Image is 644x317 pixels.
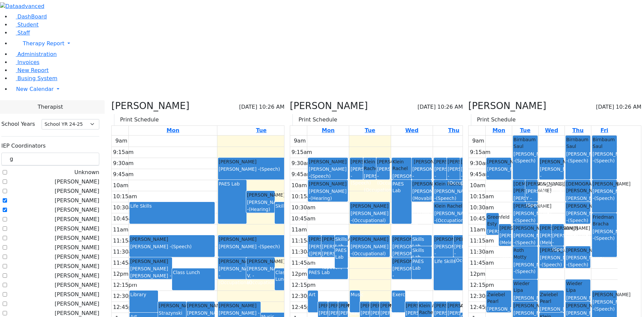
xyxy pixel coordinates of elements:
[309,188,347,202] div: [PERSON_NAME] -
[247,258,274,265] div: [PERSON_NAME]
[377,166,389,186] div: [PERSON_NAME] -
[412,188,431,229] div: [PERSON_NAME] (Movability PT) [PERSON_NAME] -
[404,126,420,135] a: August 27, 2025
[447,126,461,135] a: August 28, 2025
[130,291,157,298] div: Library
[260,166,280,172] span: (Speech)
[469,281,495,289] div: 12:15pm
[322,236,334,243] div: [PERSON_NAME]
[566,136,590,150] div: Birnbaum Saul
[290,226,308,234] div: 11am
[114,137,129,145] div: 9am
[434,188,473,202] div: [PERSON_NAME] -
[526,202,546,208] span: (Speech)
[515,158,536,163] span: (Speech)
[392,158,411,172] div: Klein Rachel
[55,281,99,289] label: [PERSON_NAME]
[11,37,644,50] a: Therapy Report
[469,159,492,167] div: 9:30am
[112,270,130,278] div: 12pm
[392,173,411,193] div: [PERSON_NAME] -
[499,232,511,260] div: [PERSON_NAME] (Melech) -
[371,302,379,309] div: [PERSON_NAME]
[526,188,537,208] div: [PERSON_NAME] Y -
[364,187,397,193] span: (Occupational)
[487,158,511,165] div: [PERSON_NAME]
[469,237,495,245] div: 11:15am
[469,270,487,278] div: 12pm
[412,258,431,272] div: PAES Lab
[514,195,525,215] div: [PERSON_NAME] -
[309,180,347,187] div: [PERSON_NAME]
[594,235,615,241] span: (Speech)
[111,100,190,112] h3: [PERSON_NAME]
[364,158,376,172] div: Klein Rachel
[55,225,99,233] label: [PERSON_NAME]
[247,280,280,285] span: (Occupational)
[469,193,495,201] div: 10:15am
[17,67,49,73] span: New Report
[112,259,139,267] div: 11:45am
[469,248,495,256] div: 11:30am
[1,153,99,165] input: Search
[290,159,313,167] div: 9:30am
[275,269,303,283] div: Class Lunch
[392,291,405,298] div: Exercise
[55,290,99,299] label: [PERSON_NAME]
[112,248,139,256] div: 11:30am
[159,302,186,309] div: [PERSON_NAME]
[130,280,151,285] span: (Speech)
[309,236,321,243] div: [PERSON_NAME]
[412,180,431,187] div: [PERSON_NAME]
[11,83,644,96] a: New Calendar
[55,244,99,252] label: [PERSON_NAME]
[290,204,317,212] div: 10:30am
[419,302,431,316] div: Klein Rachel
[351,158,363,165] div: [PERSON_NAME]
[471,137,486,145] div: 9am
[55,187,99,195] label: [PERSON_NAME]
[219,236,303,243] div: [PERSON_NAME]
[566,203,590,209] div: [PERSON_NAME]
[247,265,274,286] div: [PERSON_NAME] V. -
[363,126,376,135] a: August 26, 2025
[566,295,590,308] div: [PERSON_NAME] -
[566,180,590,194] div: [DEMOGRAPHIC_DATA][PERSON_NAME]
[309,158,347,165] div: [PERSON_NAME]
[568,158,588,163] span: (Speech)
[469,292,495,300] div: 12:30pm
[112,181,130,190] div: 10am
[351,243,389,257] div: [PERSON_NAME] -
[247,192,274,198] div: [PERSON_NAME]
[255,126,268,135] a: August 26, 2025
[540,180,574,186] span: (Occupational)
[339,302,347,309] div: [PERSON_NAME]
[469,170,492,178] div: 9:45am
[514,210,537,224] div: [PERSON_NAME] -
[461,166,473,186] div: [PERSON_NAME] -
[552,225,563,231] div: [PERSON_NAME]
[112,159,135,167] div: 9:30am
[434,166,446,186] div: [PERSON_NAME] -
[130,236,214,243] div: [PERSON_NAME]
[11,13,47,20] a: DashBoard
[412,223,434,228] span: (Physical)
[540,254,563,268] div: [PERSON_NAME] -
[377,180,411,186] span: (Occupational)
[290,259,317,267] div: 11:45am
[320,126,336,135] a: August 25, 2025
[514,225,537,231] div: [PERSON_NAME]
[309,269,347,276] div: PAES Lab
[55,300,99,308] label: [PERSON_NAME]
[412,158,431,165] div: [PERSON_NAME]
[1,120,35,128] label: School Years
[566,302,590,309] div: [PERSON_NAME]
[594,158,615,163] span: (Speech)
[514,151,537,164] div: [PERSON_NAME] -
[593,136,616,150] div: Birnbaum Saul
[247,199,274,213] div: [PERSON_NAME] -
[544,126,559,135] a: August 27, 2025
[351,180,371,186] span: (Speech)
[392,180,411,194] div: PAES Lab
[38,103,63,111] span: Therapist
